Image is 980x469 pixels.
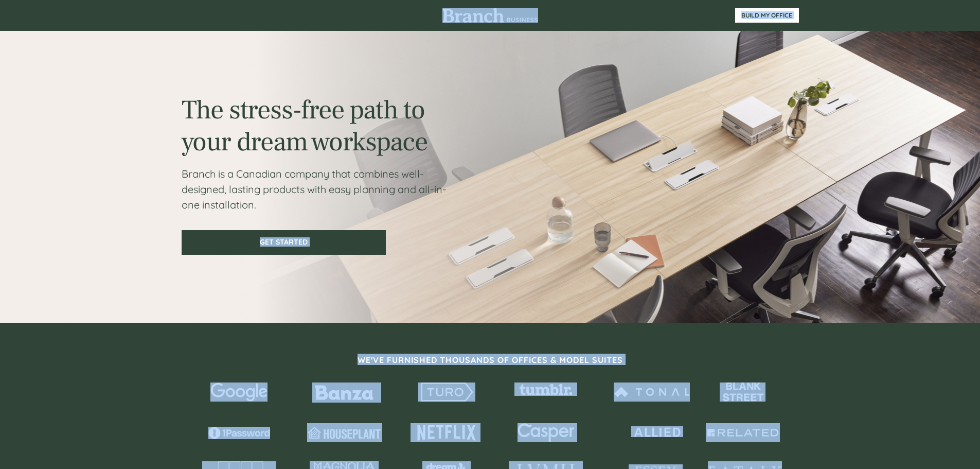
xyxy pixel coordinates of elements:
[102,200,156,222] input: Submit
[735,12,799,19] span: BUILD MY OFFICE
[183,238,385,247] span: GET STARTED
[182,230,386,255] a: GET STARTED
[182,93,427,159] span: The stress-free path to your dream workspace
[358,355,623,365] span: WE'VE FURNISHED THOUSANDS OF OFFICES & MODEL SUITES
[735,8,799,23] a: BUILD MY OFFICE
[182,167,447,211] span: Branch is a Canadian company that combines well-designed, lasting products with easy planning and...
